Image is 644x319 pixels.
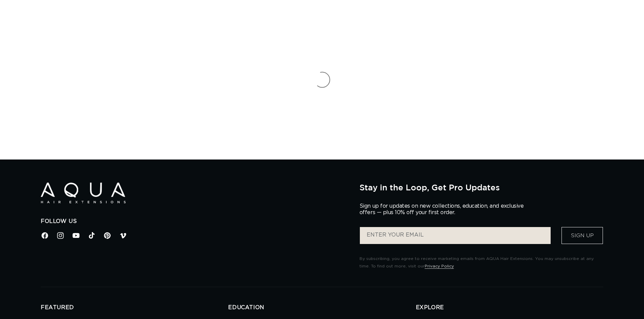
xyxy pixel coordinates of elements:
[360,183,603,192] h2: Stay in the Loop, Get Pro Updates
[228,304,416,311] h2: EDUCATION
[360,255,603,270] p: By subscribing, you agree to receive marketing emails from AQUA Hair Extensions. You may unsubscr...
[416,304,603,311] h2: EXPLORE
[562,227,603,244] button: Sign Up
[360,227,551,244] input: ENTER YOUR EMAIL
[425,264,454,268] a: Privacy Policy
[41,304,228,311] h2: FEATURED
[41,218,349,225] h2: Follow Us
[41,183,126,203] img: Aqua Hair Extensions
[360,203,529,216] p: Sign up for updates on new collections, education, and exclusive offers — plus 10% off your first...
